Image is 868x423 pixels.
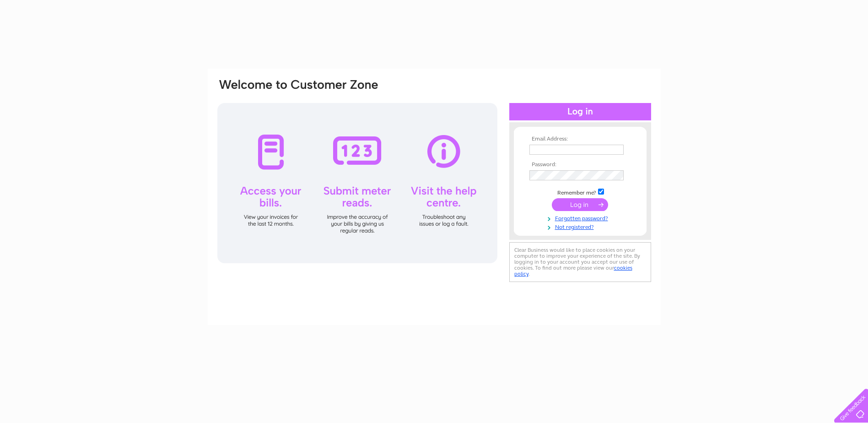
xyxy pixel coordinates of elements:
[552,198,608,211] input: Submit
[529,222,633,231] a: Not registered?
[509,242,651,282] div: Clear Business would like to place cookies on your computer to improve your experience of the sit...
[527,187,633,196] td: Remember me?
[529,213,633,222] a: Forgotten password?
[527,162,633,168] th: Password:
[527,136,633,142] th: Email Address:
[514,265,632,277] a: cookies policy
